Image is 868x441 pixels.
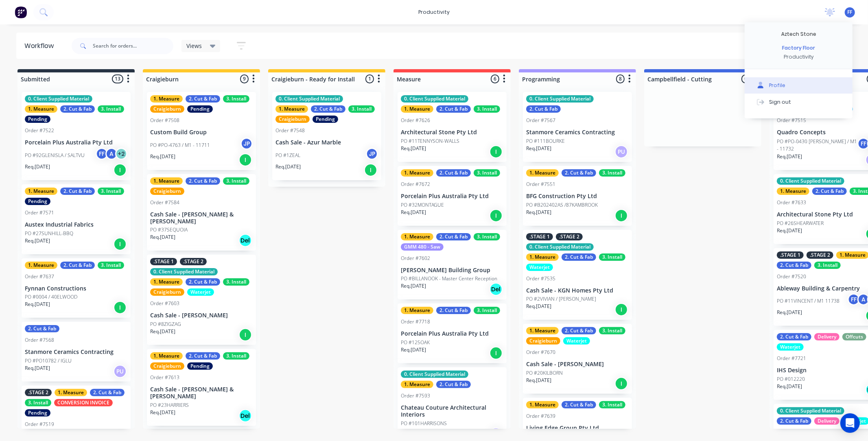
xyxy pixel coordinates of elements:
[777,138,857,153] p: PO #PO-0430 [PERSON_NAME] / M1 - 11732
[90,389,125,396] div: 2. Cut & Fab
[848,9,853,16] span: FF
[150,402,189,409] p: PO #23HARRIERS
[777,376,805,383] p: PO #012220
[25,421,54,428] div: Order #7519
[526,233,553,240] div: .STAGE 1
[526,295,596,303] p: PO #2VIVIAN / [PERSON_NAME]
[777,262,811,269] div: 2. Cut & Fab
[615,377,628,390] div: I
[812,188,847,195] div: 2. Cut & Fab
[401,330,503,337] p: Porcelain Plus Australia Pty Ltd
[401,95,468,103] div: 0. Client Supplied Material
[769,82,785,89] div: Profile
[523,166,632,226] div: 1. Measure2. Cut & Fab3. InstallOrder #7551BFG Construction Pty LtdPO #B202402AS /87KAMBROOKReq.[...
[401,392,430,400] div: Order #7593
[436,105,471,113] div: 2. Cut & Fab
[25,273,54,280] div: Order #7637
[311,105,345,113] div: 2. Cut & Fab
[275,95,343,103] div: 0. Client Supplied Material
[490,428,503,441] div: PU
[54,399,113,406] div: CONVERSION INVOICE
[526,349,555,356] div: Order #7670
[814,417,840,425] div: Delivery
[526,181,555,188] div: Order #7551
[150,268,218,275] div: 0. Client Supplied Material
[239,328,252,341] div: I
[777,117,806,124] div: Order #7515
[777,417,811,425] div: 2. Cut & Fab
[98,188,124,195] div: 3. Install
[150,300,179,307] div: Order #7603
[239,234,252,247] div: Del
[401,201,444,209] p: PO #32MONTAGUE
[526,209,551,216] p: Req. [DATE]
[562,253,596,261] div: 2. Cut & Fab
[401,181,430,188] div: Order #7672
[401,420,447,427] p: PO #101HARRISONS
[25,409,50,417] div: Pending
[490,145,503,158] div: I
[239,409,252,422] div: Del
[745,77,853,94] button: Profile
[777,177,844,185] div: 0. Client Supplied Material
[22,184,131,254] div: 1. Measure2. Cut & Fab3. InstallPendingOrder #7571Austex Industrial FabricsPO #27SUNHILL-BBQReq.[...
[25,139,127,146] p: Porcelain Plus Australia Pty Ltd
[777,309,802,316] p: Req. [DATE]
[223,177,249,185] div: 3. Install
[25,105,57,113] div: 1. Measure
[523,324,632,394] div: 1. Measure2. Cut & Fab3. InstallCraigieburnWaterjetOrder #7670Cash Sale - [PERSON_NAME]PO #20KILB...
[562,401,596,408] div: 2. Cut & Fab
[25,95,92,103] div: 0. Client Supplied Material
[275,163,301,170] p: Req. [DATE]
[25,357,72,365] p: PO #PO10782 / IGLU
[55,389,87,396] div: 1. Measure
[615,145,628,158] div: PU
[150,188,184,195] div: Craigieburn
[25,237,50,245] p: Req. [DATE]
[526,117,555,124] div: Order #7567
[526,369,563,377] p: PO #20KILBORN
[25,127,54,134] div: Order #7522
[348,105,375,113] div: 3. Install
[93,38,173,54] input: Search for orders...
[22,92,131,180] div: 0. Client Supplied Material1. Measure2. Cut & Fab3. InstallPendingOrder #7522Porcelain Plus Austr...
[526,95,594,103] div: 0. Client Supplied Material
[24,41,58,51] div: Workflow
[777,251,804,259] div: .STAGE 1
[526,327,559,334] div: 1. Measure
[115,148,127,160] div: + 2
[840,413,860,433] div: Open Intercom Messenger
[401,145,426,152] p: Req. [DATE]
[777,297,840,305] p: PO #11VINCENT / M1 11738
[150,374,179,381] div: Order #7613
[223,95,249,103] div: 3. Install
[187,288,214,296] div: Waterjet
[60,105,95,113] div: 2. Cut & Fab
[563,337,590,345] div: Waterjet
[187,362,213,370] div: Pending
[401,105,433,113] div: 1. Measure
[526,287,629,294] p: Cash Sale - KGN Homes Pty Ltd
[526,264,553,271] div: Waterjet
[272,92,381,180] div: 0. Client Supplied Material1. Measure2. Cut & Fab3. InstallCraigieburnPendingOrder #7548Cash Sale...
[22,258,131,318] div: 1. Measure2. Cut & Fab3. InstallOrder #7637Fynnan ConstructionsPO #0004 / 40ELWOODReq.[DATE]I
[150,105,184,113] div: Craigieburn
[25,349,127,356] p: Stanmore Ceramics Contracting
[147,92,256,170] div: 1. Measure2. Cut & Fab3. InstallCraigieburnPendingOrder #7508Custom Build GroupPO #PO-4763 / M1 -...
[777,220,824,227] p: PO #26SHEARWATER
[526,337,560,345] div: Craigieburn
[275,127,305,134] div: Order #7548
[398,230,507,300] div: 1. Measure2. Cut & Fab3. InstallGMM 480 - SawOrder #7602[PERSON_NAME] Building GroupPO #BILLANOOK...
[526,129,629,136] p: Stanmore Ceramics Contracting
[398,92,507,162] div: 0. Client Supplied Material1. Measure2. Cut & Fab3. InstallOrder #7626Architectural Stone Pty Ltd...
[414,6,454,18] div: productivity
[186,41,202,50] span: Views
[526,145,551,152] p: Req. [DATE]
[782,44,815,52] div: Factory Floor
[114,164,127,177] div: I
[777,355,806,362] div: Order #7721
[150,153,175,160] p: Req. [DATE]
[186,95,220,103] div: 2. Cut & Fab
[401,117,430,124] div: Order #7626
[150,234,175,241] p: Req. [DATE]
